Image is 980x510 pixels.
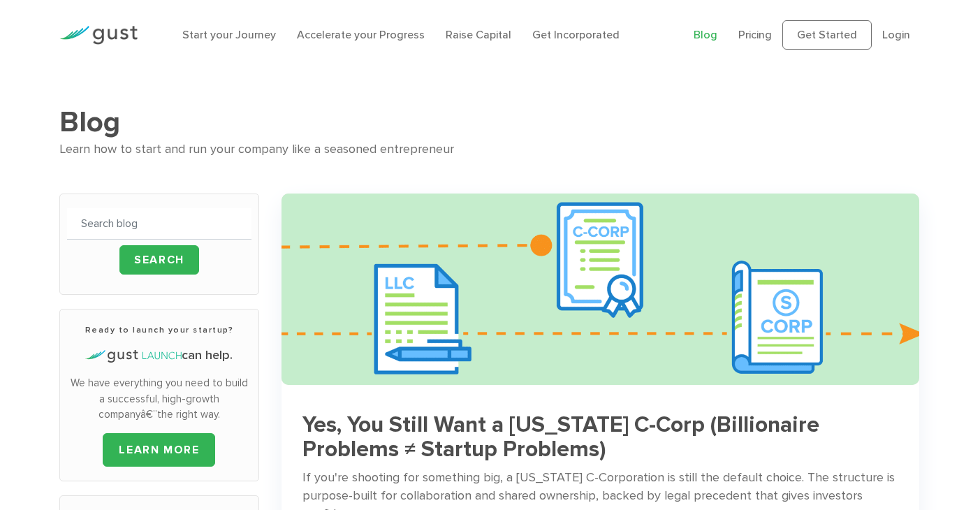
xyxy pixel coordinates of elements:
[67,347,251,365] h4: can help.
[182,28,276,41] a: Start your Journey
[281,194,919,385] img: S Corporation Llc Startup Tax Savings Hero 745a637daab6798955651138ffe46d682c36e4ed50c581f4efd756...
[59,26,138,45] img: Gust Logo
[67,208,251,240] input: Search blog
[67,323,251,336] h3: Ready to launch your startup?
[532,28,620,41] a: Get Incorporated
[297,28,425,41] a: Accelerate your Progress
[694,28,717,41] a: Blog
[119,245,199,275] input: Search
[59,140,921,160] div: Learn how to start and run your company like a seasoned entrepreneur
[882,28,910,41] a: Login
[67,375,251,423] p: We have everything you need to build a successful, high-growth companyâ€”the right way.
[782,20,872,50] a: Get Started
[738,28,772,41] a: Pricing
[103,433,215,467] a: LEARN MORE
[446,28,511,41] a: Raise Capital
[59,105,921,140] h1: Blog
[302,413,898,462] h3: Yes, You Still Want a [US_STATE] C-Corp (Billionaire Problems ≠ Startup Problems)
